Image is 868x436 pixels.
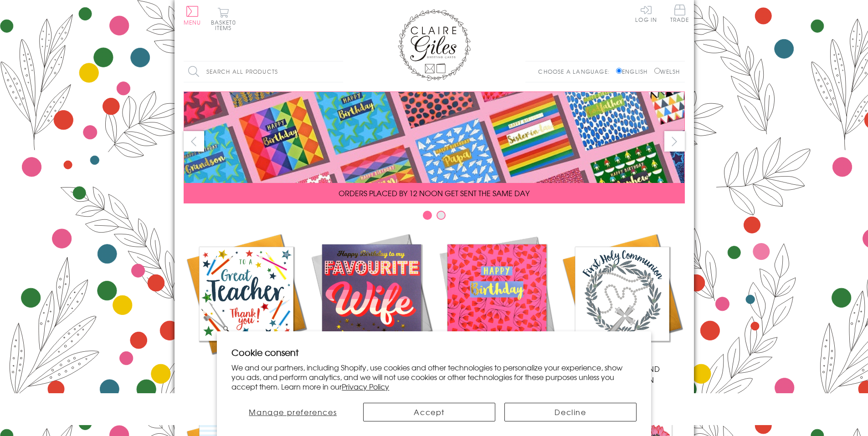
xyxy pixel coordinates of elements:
[184,61,343,82] input: Search all products
[654,67,680,76] label: Welsh
[616,67,652,76] label: English
[339,188,529,198] span: ORDERS PLACED BY 12 NOON GET SENT THE SAME DAY
[215,18,236,32] span: 0 items
[635,5,657,22] a: Log In
[504,403,637,421] button: Decline
[184,6,201,25] button: Menu
[184,131,204,152] button: prev
[184,231,309,374] a: Academic
[231,346,637,359] h2: Cookie consent
[231,363,637,391] p: We and our partners, including Shopify, use cookies and other technologies to personalize your ex...
[437,211,446,220] button: Carousel Page 2
[670,5,689,22] span: Trade
[342,381,389,392] a: Privacy Policy
[538,67,614,76] p: Choose a language:
[184,18,201,26] span: Menu
[654,68,660,74] input: Welsh
[334,61,343,82] input: Search
[670,5,689,24] a: Trade
[363,403,495,421] button: Accept
[249,406,337,417] span: Manage preferences
[309,231,434,374] a: New Releases
[616,68,622,74] input: English
[184,210,685,224] div: Carousel Pagination
[231,403,354,421] button: Manage preferences
[398,9,471,81] img: Claire Giles Greetings Cards
[664,131,685,152] button: next
[560,231,685,385] a: Communion and Confirmation
[434,231,560,374] a: Birthdays
[211,7,236,30] button: Basket0 items
[423,211,432,220] button: Carousel Page 1 (Current Slide)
